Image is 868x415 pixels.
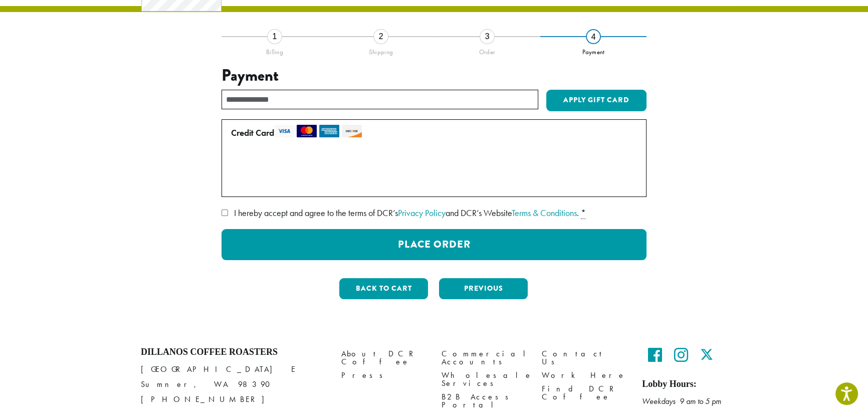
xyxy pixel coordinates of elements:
a: Contact Us [542,347,627,368]
button: Apply Gift Card [546,90,646,112]
button: Back to cart [339,278,428,299]
button: Previous [439,278,528,299]
input: I hereby accept and agree to the terms of DCR’sPrivacy Policyand DCR’s WebsiteTerms & Conditions. * [222,210,228,216]
img: visa [274,125,294,137]
a: Work Here [542,368,627,382]
h5: Lobby Hours: [642,379,727,390]
a: Find DCR Coffee [542,382,627,404]
a: B2B Access Portal [442,390,527,412]
em: Weekdays 9 am to 5 pm [642,396,721,406]
p: [GEOGRAPHIC_DATA] E Sumner, WA 98390 [PHONE_NUMBER] [141,362,326,407]
a: Press [341,368,426,382]
img: mastercard [297,125,317,137]
div: Payment [540,44,646,56]
img: discover [342,125,362,137]
h3: Payment [222,66,646,85]
h4: Dillanos Coffee Roasters [141,347,326,358]
button: Place Order [222,229,646,260]
div: Shipping [328,44,434,56]
div: 1 [267,29,282,44]
a: About DCR Coffee [341,347,426,368]
label: Credit Card [231,125,633,141]
div: 3 [480,29,495,44]
div: Billing [222,44,328,56]
a: Terms & Conditions [512,207,577,219]
div: 4 [586,29,601,44]
abbr: required [581,207,586,219]
a: Privacy Policy [398,207,446,219]
img: amex [319,125,339,137]
a: Commercial Accounts [442,347,527,368]
div: 2 [373,29,388,44]
div: Order [434,44,540,56]
span: I hereby accept and agree to the terms of DCR’s and DCR’s Website . [234,207,579,219]
a: Wholesale Services [442,368,527,390]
